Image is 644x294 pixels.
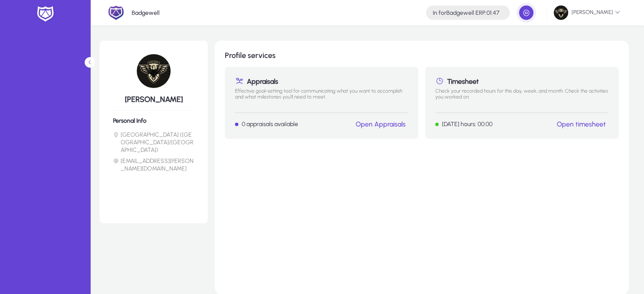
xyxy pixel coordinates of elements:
[353,120,408,129] button: Open Appraisals
[433,9,500,16] h4: Badgewell ERP
[113,131,194,154] li: [GEOGRAPHIC_DATA] ([GEOGRAPHIC_DATA]/[GEOGRAPHIC_DATA])
[554,5,620,20] span: [PERSON_NAME]
[235,88,408,106] p: Effective goal-setting tool for communicating what you want to accomplish and what milestones you...
[132,9,160,16] p: Badgewell
[486,9,500,16] span: 01:47
[225,51,619,60] h1: Profile services
[554,120,608,129] button: Open timesheet
[433,9,446,16] span: In for
[113,95,194,104] h5: [PERSON_NAME]
[442,121,492,128] p: [DATE] hours: 00:00
[35,5,56,23] img: white-logo.png
[356,120,406,128] a: Open Appraisals
[435,77,608,85] h1: Timesheet
[547,5,627,20] button: [PERSON_NAME]
[137,54,171,88] img: 77.jpg
[435,88,608,106] p: Check your recorded hours for this day, week, and month. Check the activities you worked on.
[485,9,486,16] span: :
[557,120,606,128] a: Open timesheet
[242,121,298,128] p: 0 appraisals available
[108,5,124,21] img: 2.png
[113,157,194,173] li: [EMAIL_ADDRESS][PERSON_NAME][DOMAIN_NAME]
[554,5,568,20] img: 77.jpg
[113,117,194,124] h6: Personal Info
[235,77,408,85] h1: Appraisals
